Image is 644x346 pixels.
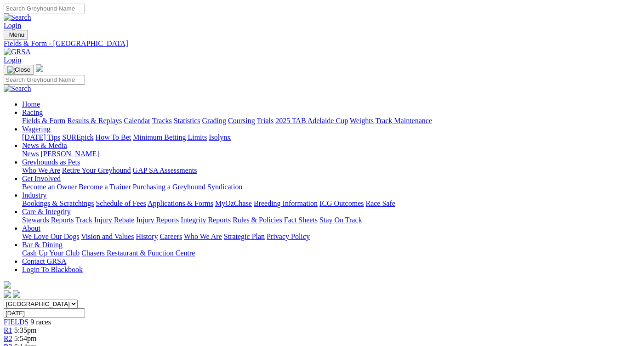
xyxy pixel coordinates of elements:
a: MyOzChase [215,199,252,207]
a: Track Injury Rebate [75,216,134,224]
button: Toggle navigation [4,30,28,40]
a: Racing [22,108,43,116]
a: R2 [4,335,12,342]
span: 5:35pm [14,326,37,334]
input: Search [4,75,85,85]
span: 5:54pm [14,335,37,342]
span: 9 races [30,318,51,326]
a: Greyhounds as Pets [22,158,80,166]
a: GAP SA Assessments [133,166,197,174]
a: Wagering [22,125,51,133]
a: Results & Replays [67,117,122,125]
a: How To Bet [96,133,131,141]
button: Toggle navigation [4,65,34,75]
a: Schedule of Fees [96,199,146,207]
a: Bookings & Scratchings [22,199,94,207]
img: logo-grsa-white.png [4,281,11,289]
a: Retire Your Greyhound [62,166,131,174]
a: Industry [22,191,46,199]
a: ICG Outcomes [319,199,364,207]
a: Stay On Track [319,216,362,224]
a: Weights [350,117,374,125]
div: About [22,233,640,241]
div: News & Media [22,150,640,158]
a: Stewards Reports [22,216,74,224]
a: Home [22,100,40,108]
a: Login [4,22,21,29]
a: 2025 TAB Adelaide Cup [275,117,348,125]
a: Syndication [207,183,242,191]
img: twitter.svg [13,290,20,298]
div: Racing [22,117,640,125]
a: Calendar [124,117,150,125]
a: Isolynx [209,133,231,141]
a: Vision and Values [81,233,134,240]
a: Fields & Form - [GEOGRAPHIC_DATA] [4,40,640,48]
a: Fields & Form [22,117,65,125]
a: About [22,224,40,232]
a: Race Safe [365,199,395,207]
a: Applications & Forms [148,199,213,207]
img: Close [7,66,30,74]
a: Breeding Information [254,199,318,207]
a: [PERSON_NAME] [40,150,99,158]
a: Coursing [228,117,255,125]
a: Care & Integrity [22,208,71,216]
a: Tracks [152,117,172,125]
div: Wagering [22,133,640,142]
a: SUREpick [62,133,93,141]
a: Minimum Betting Limits [133,133,207,141]
a: Privacy Policy [267,233,310,240]
a: Rules & Policies [233,216,282,224]
a: Get Involved [22,175,61,182]
a: Fact Sheets [284,216,318,224]
a: Bar & Dining [22,241,63,249]
img: GRSA [4,48,31,56]
img: facebook.svg [4,290,11,298]
a: Login To Blackbook [22,266,83,273]
a: News [22,150,39,158]
a: Trials [256,117,274,125]
a: Login [4,56,21,64]
a: Track Maintenance [376,117,432,125]
div: Care & Integrity [22,216,640,224]
div: Get Involved [22,183,640,191]
a: R1 [4,326,12,334]
a: History [136,233,158,240]
img: Search [4,13,31,22]
a: Strategic Plan [224,233,265,240]
input: Select date [4,308,85,318]
div: Greyhounds as Pets [22,166,640,175]
a: FIELDS [4,318,28,326]
a: Who We Are [22,166,60,174]
a: We Love Our Dogs [22,233,79,240]
img: Search [4,85,31,93]
span: Menu [9,31,24,38]
a: Injury Reports [136,216,179,224]
input: Search [4,4,85,13]
a: Become a Trainer [79,183,131,191]
a: Cash Up Your Club [22,249,80,257]
a: Become an Owner [22,183,77,191]
a: Chasers Restaurant & Function Centre [81,249,195,257]
a: Contact GRSA [22,257,66,265]
a: News & Media [22,142,67,149]
a: [DATE] Tips [22,133,60,141]
img: logo-grsa-white.png [36,64,43,72]
div: Industry [22,199,640,208]
a: Integrity Reports [181,216,231,224]
a: Who We Are [184,233,222,240]
div: Bar & Dining [22,249,640,257]
a: Purchasing a Greyhound [133,183,205,191]
a: Statistics [174,117,200,125]
a: Careers [160,233,182,240]
a: Grading [202,117,226,125]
